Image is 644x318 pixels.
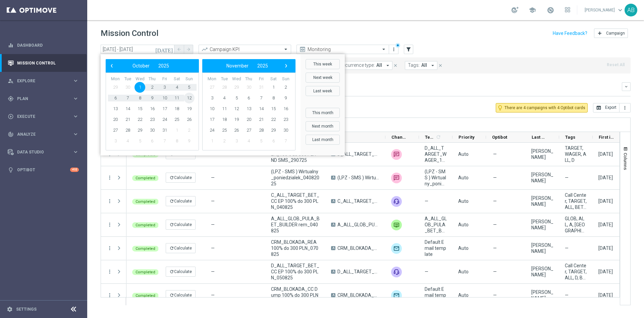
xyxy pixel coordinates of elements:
[101,213,126,237] div: Press SPACE to select this row.
[159,82,170,93] span: 3
[169,246,174,251] i: refresh
[282,61,290,70] span: ›
[405,61,437,70] button: Tags: All arrow_drop_down
[135,136,145,146] span: 5
[395,43,400,48] div: There are unsaved changes
[7,149,79,155] button: Data Studio keyboard_arrow_right
[268,82,279,93] span: 1
[135,93,145,103] span: 8
[107,61,116,70] button: ‹
[122,114,133,125] span: 21
[391,267,402,277] img: Call center
[122,103,133,114] span: 14
[171,103,182,114] span: 18
[107,175,113,181] button: more_vert
[623,153,628,170] span: Columns
[171,82,182,93] span: 4
[337,175,380,181] span: (LPZ - SMS ) Wirtualny_poniedzialek_04082025
[183,76,195,82] th: weekday
[134,76,146,82] th: weekday
[620,103,631,112] button: more_vert
[186,47,191,52] i: arrow_forward
[8,78,14,84] i: person_search
[171,125,182,136] span: 1
[110,103,121,114] span: 13
[169,222,174,227] i: refresh
[184,45,193,54] button: arrow_forward
[211,175,215,180] span: —
[231,125,242,136] span: 26
[147,114,158,125] span: 23
[7,78,79,84] button: person_search Explore keyboard_arrow_right
[101,54,345,155] bs-daterangepicker-container: calendar
[390,45,397,53] button: more_vert
[184,103,195,114] span: 19
[504,105,585,111] span: There are 4 campaigns with 4 Optibot cards
[122,136,133,146] span: 4
[219,125,230,136] span: 25
[7,60,79,66] button: Mission Control
[256,136,267,146] span: 5
[280,93,291,103] span: 9
[425,145,447,163] span: D_ALL_TARGET_WAGER_100% do 300 PLN ND SMS_290725
[529,6,536,14] span: school
[437,62,443,69] button: close
[493,151,497,157] span: —
[331,293,335,297] span: A
[207,125,217,136] span: 24
[385,62,391,69] i: arrow_drop_down
[425,135,435,140] span: Templates
[331,223,335,227] span: A
[271,192,320,210] span: C_ALL_TARGET_BET_CC EP 100% do 300 PLN_040825
[166,173,196,183] button: refreshCalculate
[391,173,402,183] img: SMS
[206,76,218,82] th: weekday
[107,245,113,251] i: more_vert
[244,125,254,136] span: 27
[271,169,320,187] span: (LPZ - SMS ) Wirtualny_poniedzialek_04082025
[280,136,291,146] span: 7
[207,93,217,103] span: 3
[199,45,291,54] ng-select: Campaign KPI
[531,172,553,184] div: Justyna Baranowska
[122,76,134,82] th: weekday
[8,54,79,72] div: Mission Control
[8,131,14,137] i: track_changes
[244,82,254,93] span: 30
[166,290,196,300] button: refreshCalculate
[565,175,569,181] span: —
[331,199,335,203] span: A
[255,76,267,82] th: weekday
[171,136,182,146] span: 8
[146,76,159,82] th: weekday
[597,31,602,36] i: add
[101,29,158,38] h1: Mission Control
[598,175,613,181] div: 04 Aug 2025, Monday
[244,114,254,125] span: 20
[219,136,230,146] span: 2
[154,61,173,70] button: 2025
[391,149,402,160] img: SMS
[107,198,113,204] button: more_vert
[8,36,79,54] div: Dashboard
[256,125,267,136] span: 28
[391,196,402,207] img: Call center
[107,292,113,298] button: more_vert
[8,96,72,102] div: Plan
[110,136,121,146] span: 3
[8,161,79,179] div: Optibot
[268,103,279,114] span: 15
[622,82,631,91] button: keyboard_arrow_down
[8,149,72,155] div: Data Studio
[331,246,335,250] span: A
[392,62,398,69] button: close
[17,161,70,179] a: Optibot
[159,125,170,136] span: 31
[553,31,587,36] input: Have Feedback?
[331,176,335,180] span: A
[166,243,196,253] button: refreshCalculate
[201,46,208,53] i: trending_up
[268,125,279,136] span: 29
[135,103,145,114] span: 15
